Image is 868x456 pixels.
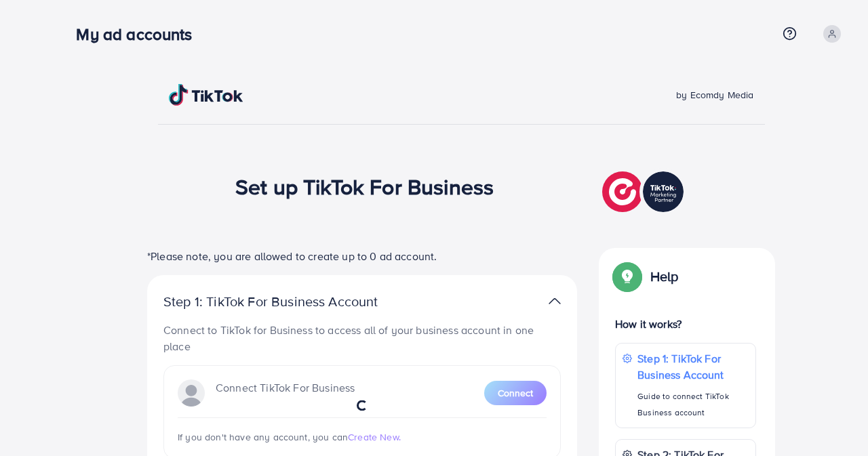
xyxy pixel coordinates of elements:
[163,293,421,310] p: Step 1: TikTok For Business Account
[76,24,203,44] h3: My ad accounts
[615,316,756,332] p: How it works?
[169,84,243,106] img: TikTok
[615,264,639,289] img: Popup guide
[602,168,687,215] img: TikTok partner
[676,88,753,102] span: by Ecomdy Media
[549,291,561,311] img: TikTok partner
[637,350,749,383] p: Step 1: TikTok For Business Account
[637,388,749,421] p: Guide to connect TikTok Business account
[147,248,577,264] p: *Please note, you are allowed to create up to 0 ad account.
[235,173,494,199] h1: Set up TikTok For Business
[650,268,679,285] p: Help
